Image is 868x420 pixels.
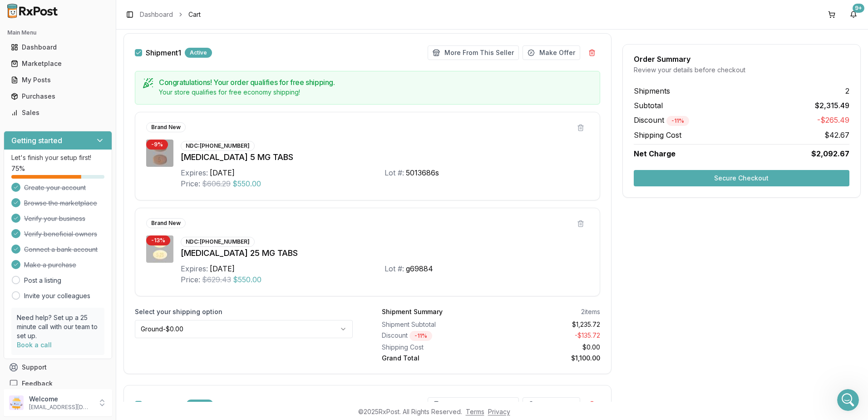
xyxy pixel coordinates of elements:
button: Make Offer [523,397,580,412]
div: ok [159,24,167,33]
span: $550.00 [233,274,261,285]
button: Upload attachment [43,298,50,305]
a: Purchases [7,88,108,105]
div: i submitted [131,78,167,87]
a: My Posts [7,72,108,88]
div: Brand New [146,122,186,132]
div: Manuel says… [7,268,174,304]
span: -$265.49 [817,115,849,126]
div: $1,100.00 [494,354,600,363]
button: Sales [4,105,112,120]
div: 5013686s [406,167,439,178]
div: Price: [181,274,200,285]
span: Verify beneficial owners [24,230,97,239]
div: NDC: [PHONE_NUMBER] [181,237,255,247]
span: $2,092.67 [811,148,849,159]
div: ok thanks [136,246,167,255]
span: $550.00 [232,178,261,189]
img: User avatar [9,395,24,410]
button: Gif picker [29,298,36,305]
div: thank you so much [99,94,174,114]
span: Subtotal [634,100,663,111]
iframe: Intercom live chat [837,389,859,411]
div: ok thanks [129,241,174,261]
label: Select your shipping option [135,307,353,316]
div: Sales [11,108,105,117]
div: g69884 [406,263,433,274]
a: Privacy [488,408,510,415]
span: Verify your business [24,214,85,223]
span: Make a purchase [24,260,76,270]
div: Manuel says… [7,46,174,73]
div: Your store qualifies for free economy shipping! [159,88,592,97]
div: Purchases [11,92,105,101]
div: 2 items [581,307,600,316]
div: - 11 % [409,331,432,341]
button: Marketplace [4,56,112,71]
span: $42.67 [824,130,849,140]
h2: Main Menu [7,29,108,36]
div: My Posts [11,75,105,85]
span: Shipment 1 [146,49,181,56]
div: - 13 % [146,235,170,245]
span: Feedback [22,379,53,388]
div: Shipping Cost [382,343,487,352]
textarea: Message… [8,279,174,294]
div: LUIS says… [7,160,174,196]
p: [EMAIL_ADDRESS][DOMAIN_NAME] [29,404,92,411]
img: Profile image for Manuel [26,5,40,20]
div: Expires: [181,167,208,178]
div: - 11 % [666,116,689,126]
button: My Posts [4,73,112,87]
button: go back [6,4,23,21]
a: Dashboard [140,10,173,19]
button: More From This Seller [428,45,519,60]
a: Terms [466,408,484,415]
img: Jardiance 25 MG TABS [146,235,173,263]
button: Send a message… [156,294,170,309]
div: Shipment Summary [382,307,443,316]
span: Shipments [634,85,670,96]
div: - $135.72 [494,331,600,341]
span: Connect a bank account [24,245,98,254]
nav: breadcrumb [140,10,201,19]
a: Post a listing [24,276,61,285]
div: Shipment Subtotal [382,320,487,329]
button: Emoji picker [14,298,21,305]
div: I looked this morning it said [DATE] but now it says [DATE] Im calling Fedex this morning it said... [15,201,142,228]
div: [DATE] [210,167,235,178]
p: Need help? Set up a 25 minute call with our team to set up. [17,313,99,340]
span: Cart [188,10,201,19]
p: Welcome [29,395,92,404]
div: [MEDICAL_DATA] 5 MG TABS [181,151,589,164]
div: no worries! [15,126,50,135]
div: add to your cart! [7,46,75,66]
div: 9+ [853,4,864,13]
div: Active [185,48,212,58]
button: Make Offer [523,45,580,60]
span: 75 % [11,164,25,173]
div: LUIS says… [7,19,174,46]
span: Net Charge [634,149,676,158]
div: $0.00 [494,343,600,352]
span: Shipping Cost [634,130,681,140]
a: Invite your colleagues [24,291,90,300]
button: Support [4,359,112,375]
div: ok [152,19,174,39]
button: Secure Checkout [634,170,849,186]
div: Review your details before checkout [634,65,849,75]
div: Price: [181,178,200,189]
div: I was told they were going to check back with the fedex center its at [15,274,142,291]
div: $1,235.72 [494,320,600,329]
div: [DATE] [7,148,174,160]
div: can you check the eta on the [MEDICAL_DATA] please ? [40,165,167,183]
button: Feedback [4,375,112,392]
div: LUIS says… [7,73,174,94]
div: Brand New [146,218,186,228]
div: add to your cart! [15,51,68,60]
div: Discount [382,331,487,341]
button: Home [158,4,176,21]
a: Book a call [17,341,52,349]
div: Active [186,400,213,410]
h5: Congratulations! Your order qualifies for free shipping. [159,79,592,86]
